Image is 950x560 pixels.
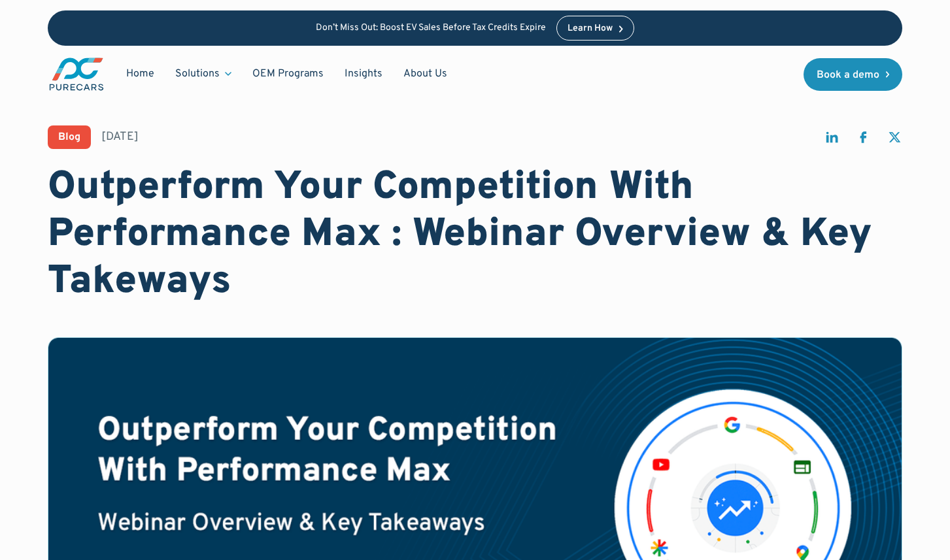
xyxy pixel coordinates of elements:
[817,70,879,80] div: Book a demo
[393,61,458,86] a: About Us
[334,61,393,86] a: Insights
[855,129,871,151] a: share on facebook
[101,129,139,145] div: [DATE]
[316,23,546,34] p: Don’t Miss Out: Boost EV Sales Before Tax Credits Expire
[568,24,613,33] div: Learn How
[887,129,902,151] a: share on twitter
[242,61,334,86] a: OEM Programs
[48,56,105,92] img: purecars logo
[48,165,903,306] h1: Outperform Your Competition With Performance Max : Webinar Overview & Key Takeways
[824,129,840,151] a: share on linkedin
[804,58,903,91] a: Book a demo
[58,132,80,142] div: Blog
[556,16,634,41] a: Learn How
[165,61,242,86] div: Solutions
[48,56,105,92] a: main
[175,67,220,81] div: Solutions
[116,61,165,86] a: Home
